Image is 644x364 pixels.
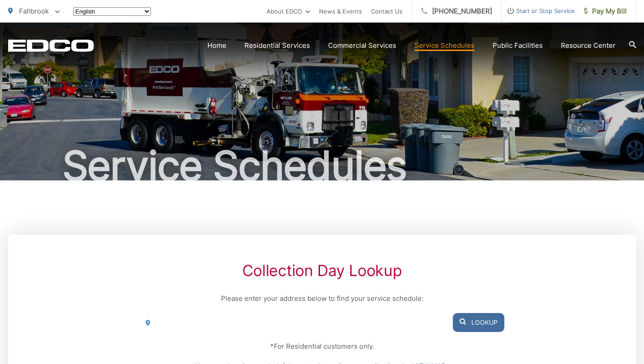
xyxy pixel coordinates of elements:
a: About EDCO [267,6,310,17]
h2: Collection Day Lookup [140,262,504,280]
a: Commercial Services [328,40,396,51]
h1: Service Schedules [8,143,636,189]
a: Home [207,40,226,51]
a: Resource Center [561,40,616,51]
a: Public Facilities [493,40,543,51]
button: Lookup [453,313,504,332]
a: Residential Services [244,40,310,51]
a: EDCD logo. Return to the homepage. [8,39,94,52]
select: Select a language [73,7,151,16]
span: Pay My Bill [584,6,627,17]
p: *For Residential customers only. [140,341,504,352]
span: Fallbrook [19,7,49,15]
a: News & Events [319,6,362,17]
p: Please enter your address below to find your service schedule: [140,293,504,304]
a: Service Schedules [414,40,475,51]
a: Contact Us [371,6,403,17]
